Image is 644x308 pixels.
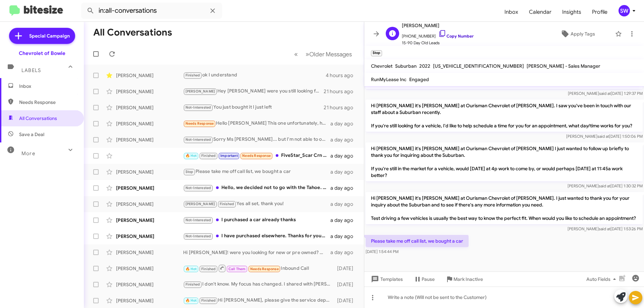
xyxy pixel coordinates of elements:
[185,170,194,174] span: Stop
[402,21,474,29] span: [PERSON_NAME]
[201,298,216,303] span: Finished
[185,105,211,110] span: Not-Interested
[371,76,407,82] span: RunMyLease Inc
[185,186,211,190] span: Not-Interested
[571,28,595,40] span: Apply Tags
[527,63,600,69] span: [PERSON_NAME] - Sales Manager
[19,83,76,89] span: Inbox
[557,2,587,22] a: Insights
[330,136,359,143] div: a day ago
[371,50,382,56] small: Stop
[330,120,359,127] div: a day ago
[330,249,359,256] div: a day ago
[334,297,359,304] div: [DATE]
[290,47,356,61] nav: Page navigation example
[597,134,609,139] span: said at
[290,47,302,61] button: Previous
[402,29,474,40] span: [PHONE_NUMBER]
[185,218,211,222] span: Not-Interested
[116,104,183,111] div: [PERSON_NAME]
[185,73,200,77] span: Finished
[524,2,557,22] a: Calendar
[19,115,57,122] span: All Conversations
[21,67,41,73] span: Labels
[183,87,324,95] div: Hey [PERSON_NAME] were you still looking for a vehicle?
[294,50,298,58] span: «
[116,281,183,288] div: [PERSON_NAME]
[302,47,356,61] button: Next
[242,153,271,158] span: Needs Response
[422,273,435,285] span: Pause
[9,28,75,44] a: Special Campaign
[568,183,643,188] span: [PERSON_NAME] [DATE] 1:30:32 PM
[330,169,359,175] div: a day ago
[334,281,359,288] div: [DATE]
[568,91,643,96] span: [PERSON_NAME] [DATE] 1:29:37 PM
[330,233,359,240] div: a day ago
[116,233,183,240] div: [PERSON_NAME]
[566,134,643,139] span: [PERSON_NAME] [DATE] 1:50:06 PM
[402,40,474,46] span: 15-90 Day Old Leads
[183,71,326,79] div: ok I understand
[116,136,183,143] div: [PERSON_NAME]
[116,297,183,304] div: [PERSON_NAME]
[201,267,216,271] span: Finished
[366,192,643,224] p: Hi [PERSON_NAME] it's [PERSON_NAME] at Ourisman Chevrolet of [PERSON_NAME]. I just wanted to than...
[330,185,359,191] div: a day ago
[185,282,200,287] span: Finished
[433,63,524,69] span: [US_VEHICLE_IDENTIFICATION_NUMBER]
[250,267,279,271] span: Needs Response
[116,88,183,95] div: [PERSON_NAME]
[185,234,211,238] span: Not-Interested
[185,267,197,271] span: 🔥 Hot
[19,131,44,138] span: Save a Deal
[395,63,417,69] span: Suburban
[499,2,524,22] a: Inbox
[330,201,359,207] div: a day ago
[409,76,429,82] span: Engaged
[93,27,172,38] h1: All Conversations
[116,201,183,207] div: [PERSON_NAME]
[29,33,70,39] span: Special Campaign
[19,99,76,106] span: Needs Response
[183,216,330,224] div: I purchased a car already thanks
[326,72,359,79] div: 4 hours ago
[438,34,474,39] a: Copy Number
[220,153,238,158] span: Important
[183,120,330,127] div: Hello [PERSON_NAME] This one unfortunately, has a lot of impractical or unsuitable options that m...
[116,185,183,191] div: [PERSON_NAME]
[440,273,488,285] button: Mark Inactive
[599,226,610,231] span: said at
[370,273,403,285] span: Templates
[183,232,330,240] div: I have purchased elsewhere. Thanks for your help
[183,184,330,192] div: Hello, we decided not to go with the Tahoe. We already made a purchase. Thank you
[183,168,330,176] div: Please take me off call list, we bought a car
[371,63,392,69] span: Chevrolet
[183,264,334,272] div: Inbound Call
[366,100,643,132] p: Hi [PERSON_NAME] it's [PERSON_NAME] at Ourisman Chevrolet of [PERSON_NAME]. I saw you've been in ...
[309,51,352,58] span: Older Messages
[543,28,612,40] button: Apply Tags
[581,273,624,285] button: Auto Fields
[364,273,408,285] button: Templates
[183,152,330,160] div: FiveStar_Scar Crn [DATE]-[DATE] $3.84 +10.25 Crn [DATE] $3.82 +10.25 Bns [DATE]-[DATE] $9.66 +12....
[366,142,643,181] p: Hi [PERSON_NAME] it's [PERSON_NAME] at Ourisman Chevrolet of [PERSON_NAME] I just wanted to follo...
[330,152,359,159] div: a day ago
[185,121,214,126] span: Needs Response
[324,104,359,111] div: 21 hours ago
[185,153,197,158] span: 🔥 Hot
[185,137,211,142] span: Not-Interested
[613,5,637,16] button: SW
[19,50,65,57] div: Chevrolet of Bowie
[599,183,610,188] span: said at
[21,150,35,157] span: More
[116,265,183,272] div: [PERSON_NAME]
[366,249,398,254] span: [DATE] 1:54:44 PM
[419,63,430,69] span: 2022
[587,2,613,22] a: Profile
[116,249,183,256] div: [PERSON_NAME]
[183,136,330,143] div: Sorry Ms [PERSON_NAME]... but I'm not able to oblige your request because of my unability to send...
